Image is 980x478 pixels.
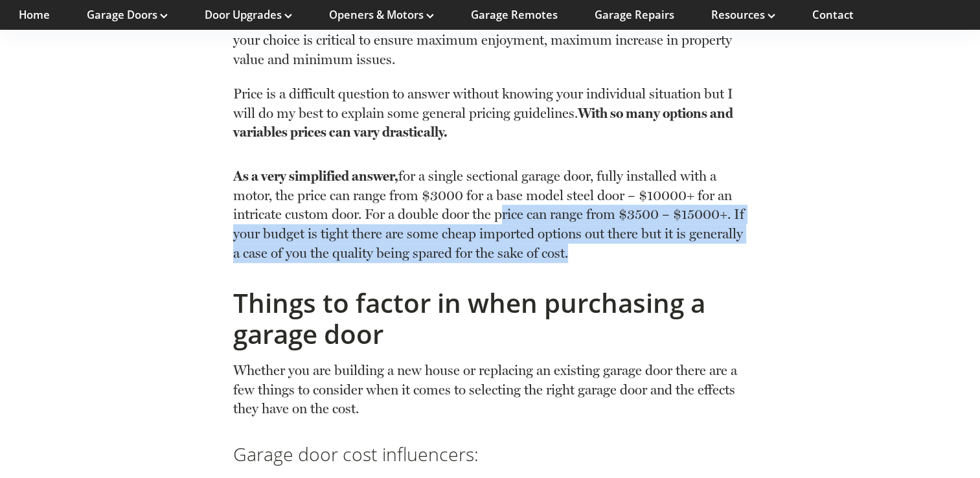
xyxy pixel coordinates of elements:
[711,8,775,22] a: Resources
[233,84,747,142] p: Price is a difficult question to answer without knowing your individual situation but I will do m...
[329,8,434,22] a: Openers & Motors
[233,105,733,141] strong: With so many options and variables prices can vary drastically.
[19,8,50,22] a: Home
[233,168,398,184] strong: As a very simplified answer,
[233,288,747,350] h2: Things to factor in when purchasing a garage door
[595,8,674,22] a: Garage Repairs
[471,8,558,22] a: Garage Remotes
[812,8,854,22] a: Contact
[233,166,747,262] p: for a single sectional garage door, fully installed with a motor, the price can range from $3000 ...
[233,443,747,465] h3: Garage door cost influencers:
[205,8,292,22] a: Door Upgrades
[87,8,168,22] a: Garage Doors
[233,11,747,84] p: You are going to see your garage door every day for as long as you live in your home and your cho...
[233,361,747,418] p: Whether you are building a new house or replacing an existing garage door there are a few things ...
